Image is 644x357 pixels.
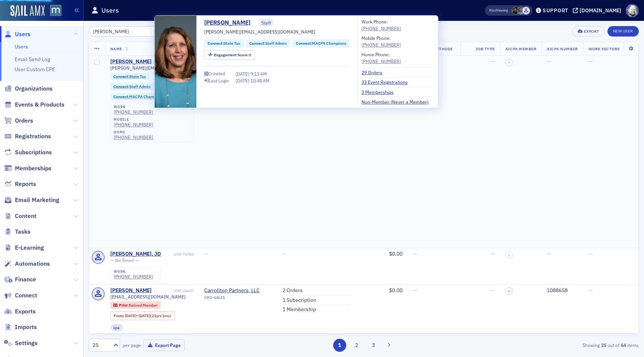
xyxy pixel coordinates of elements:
[15,180,36,188] span: Reports
[50,5,61,16] img: SailAMX
[162,252,194,257] div: USR-70984
[4,164,51,173] a: Memberships
[4,307,36,316] a: Exports
[110,73,150,80] div: Connect:
[15,275,36,284] span: Finance
[110,287,152,294] a: [PERSON_NAME]
[110,46,122,51] span: Name
[204,287,272,294] span: Carrollton Partners, LLC
[413,250,417,257] span: —
[114,130,153,135] div: home
[249,41,265,46] span: Connect :
[4,228,31,236] a: Tasks
[246,39,290,48] div: Connect:
[573,8,624,13] button: [DOMAIN_NAME]
[208,72,225,76] div: Created
[522,7,530,15] span: Justin Chase
[114,274,153,279] a: [PHONE_NUMBER]
[15,43,28,50] a: Users
[208,41,240,47] a: Connect:State Tax
[110,251,161,258] a: [PERSON_NAME], JD
[113,74,129,79] span: Connect :
[250,78,269,83] span: 10:48 AM
[110,59,152,65] a: [PERSON_NAME]
[4,260,50,268] a: Automations
[362,18,401,32] div: Work Phone:
[89,26,160,37] input: Search…
[4,275,36,284] a: Finance
[4,101,64,109] a: Events & Products
[152,28,159,34] button: ×
[619,342,627,348] strong: 64
[15,56,50,63] a: Email Send Log
[204,28,315,35] span: [PERSON_NAME][EMAIL_ADDRESS][DOMAIN_NAME]
[15,244,44,252] span: E-Learning
[214,52,249,57] span: Engagement Score :
[543,7,568,14] div: Support
[110,301,161,309] div: Prior: Prior: Retired Member
[572,26,604,37] button: Export
[489,8,508,13] span: Viewing
[491,287,495,294] span: —
[15,132,51,140] span: Registrations
[110,83,154,90] div: Connect:
[114,109,153,115] a: [PHONE_NUMBER]
[296,41,346,47] a: Connect:MACPA Champions
[547,287,578,294] div: 1088658
[600,342,607,348] strong: 25
[119,303,129,308] span: Prior
[584,29,599,34] div: Export
[236,71,250,77] span: [DATE]
[10,5,45,17] a: SailAMX
[547,250,551,257] span: —
[282,306,316,313] a: 1 Membership
[114,313,125,318] span: From :
[45,5,61,18] a: View Homepage
[15,101,64,109] span: Events & Products
[517,7,525,15] span: Margaret DeRoose
[362,51,401,65] div: Home Phone:
[362,35,401,48] div: Mobile Phone:
[4,291,37,300] a: Connect
[293,39,350,48] div: Connect:
[101,6,119,15] h1: Users
[110,294,186,300] span: [EMAIL_ADDRESS][DOMAIN_NAME]
[110,324,123,331] div: cpa
[491,250,495,257] span: —
[547,46,578,51] span: AICPA Number
[15,117,33,125] span: Orders
[259,19,274,26] span: Staff
[114,135,153,140] a: [PHONE_NUMBER]
[153,288,194,293] div: USR-44647
[362,89,399,95] a: 3 Memberships
[461,342,639,348] div: Showing out of items
[114,122,153,127] a: [PHONE_NUMBER]
[389,287,402,294] span: $0.00
[389,250,402,257] span: $0.00
[113,84,151,89] a: Connect:Staff Admin
[282,250,287,257] span: —
[214,53,252,57] div: 0
[110,93,167,101] div: Connect:
[209,79,229,83] div: Last Login
[15,307,36,316] span: Exports
[588,250,593,257] span: —
[113,94,129,99] span: Connect :
[113,94,164,99] a: Connect:MACPA Champions
[110,312,175,320] div: From: 1997-08-01 00:00:00
[208,41,224,46] span: Connect :
[362,25,401,32] a: [PHONE_NUMBER]
[333,339,346,352] button: 1
[362,41,401,48] a: [PHONE_NUMBER]
[15,228,31,236] span: Tasks
[113,84,129,89] span: Connect :
[489,8,496,13] div: Also
[362,58,401,64] div: [PHONE_NUMBER]
[204,295,272,303] div: ORG-44645
[4,339,38,347] a: Settings
[547,58,551,65] span: —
